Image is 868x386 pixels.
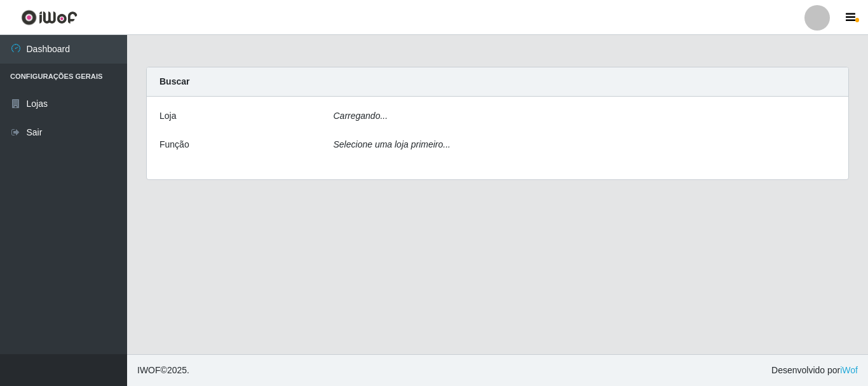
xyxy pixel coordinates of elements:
[137,365,161,375] span: IWOF
[334,139,451,149] i: Selecione uma loja primeiro...
[840,365,858,375] a: iWof
[159,76,189,86] strong: Buscar
[137,364,189,377] span: © 2025 .
[771,364,858,377] span: Desenvolvido por
[159,109,176,123] label: Loja
[334,111,388,121] i: Carregando...
[159,138,189,151] label: Função
[21,10,78,25] img: CoreUI Logo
